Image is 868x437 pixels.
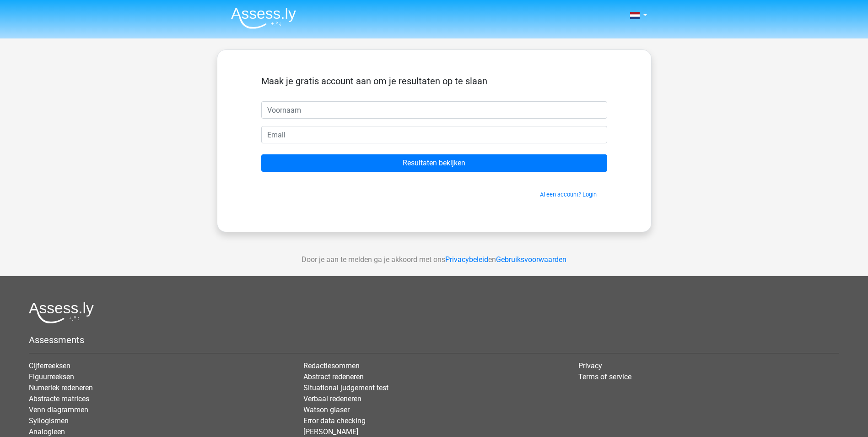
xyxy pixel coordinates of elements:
[303,416,366,425] a: Error data checking
[231,7,296,29] img: Assessly
[261,154,607,172] input: Resultaten bekijken
[303,427,358,436] a: [PERSON_NAME]
[303,405,350,414] a: Watson glaser
[303,394,361,403] a: Verbaal redeneren
[303,383,388,392] a: Situational judgement test
[29,372,74,381] a: Figuurreeksen
[29,302,94,323] img: Assessly logo
[261,76,607,87] h5: Maak je gratis account aan om je resultaten op te slaan
[29,405,88,414] a: Venn diagrammen
[445,255,488,264] a: Privacybeleid
[540,191,597,198] a: Al een account? Login
[303,361,360,370] a: Redactiesommen
[29,383,93,392] a: Numeriek redeneren
[578,361,602,370] a: Privacy
[29,394,89,403] a: Abstracte matrices
[303,372,364,381] a: Abstract redeneren
[29,361,70,370] a: Cijferreeksen
[261,126,607,143] input: Email
[29,334,839,345] h5: Assessments
[29,416,69,425] a: Syllogismen
[261,101,607,119] input: Voornaam
[496,255,566,264] a: Gebruiksvoorwaarden
[578,372,631,381] a: Terms of service
[29,427,65,436] a: Analogieen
